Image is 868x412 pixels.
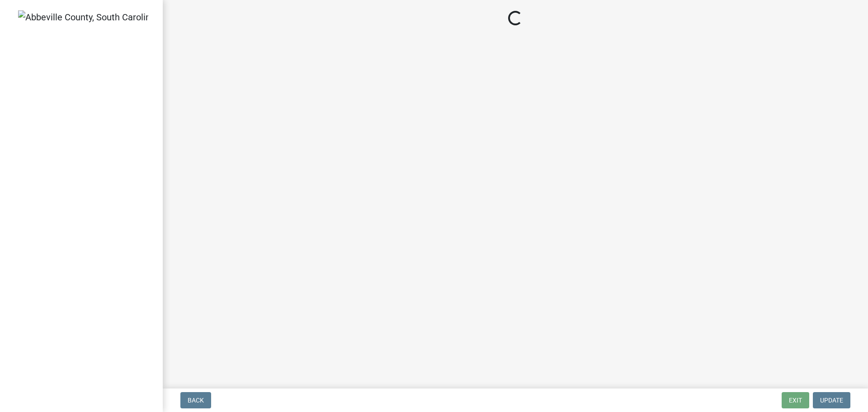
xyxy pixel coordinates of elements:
[782,392,809,408] button: Exit
[180,392,211,408] button: Back
[820,397,843,404] span: Update
[813,392,850,408] button: Update
[188,397,204,404] span: Back
[18,10,148,24] img: Abbeville County, South Carolina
